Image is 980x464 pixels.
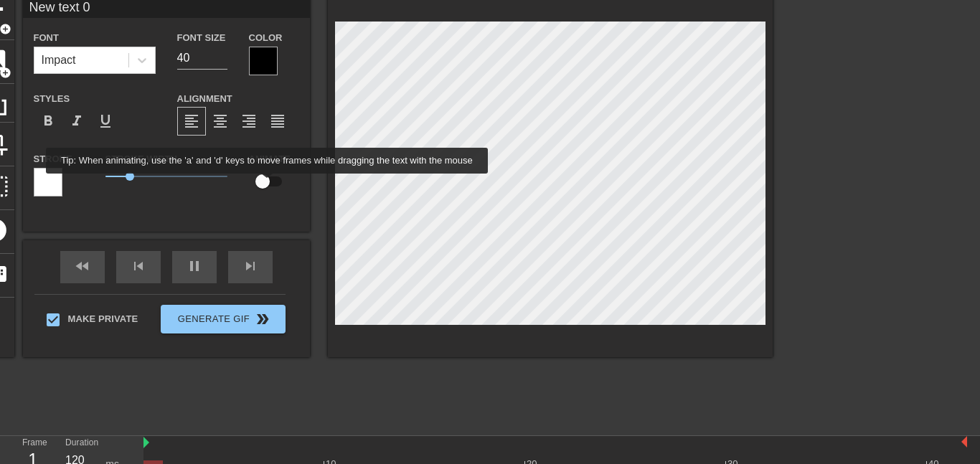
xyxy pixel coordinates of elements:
span: double_arrow [254,311,271,328]
span: pause [186,257,203,275]
span: skip_previous [130,257,147,275]
span: format_bold [39,113,57,130]
span: format_italic [68,113,85,130]
span: Make Private [68,312,138,326]
span: skip_next [242,257,259,275]
label: Duration [65,439,98,448]
span: fast_rewind [74,257,91,275]
label: Styles [34,92,70,106]
span: format_align_center [212,113,229,130]
span: format_underline [97,113,114,130]
img: bound-end.png [961,436,967,448]
label: Stroke [34,152,72,166]
span: format_align_left [183,113,200,130]
label: Font [34,31,59,45]
label: Animate [249,152,291,166]
span: Generate Gif [166,311,279,328]
label: Color [249,31,283,45]
label: Stroke Width [105,152,177,166]
span: format_align_justify [269,113,286,130]
label: Alignment [177,92,232,106]
div: Impact [42,52,76,69]
button: Generate Gif [161,305,285,333]
span: format_align_right [240,113,258,130]
label: Font Size [177,31,226,45]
